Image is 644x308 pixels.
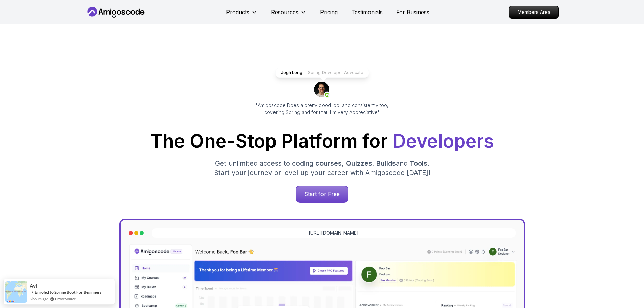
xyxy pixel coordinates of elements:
[35,290,101,295] a: Enroled to Spring Boot For Beginners
[55,297,76,301] a: ProveSource
[246,102,398,116] p: "Amigoscode Does a pretty good job, and consistently too, covering Spring and for that, I'm very ...
[226,8,258,22] button: Products
[91,132,553,150] h1: The One-Stop Platform for
[271,8,299,16] p: Resources
[271,8,307,22] button: Resources
[296,186,348,202] p: Start for Free
[30,289,34,295] span: ->
[5,281,27,303] img: provesource social proof notification image
[315,159,342,167] span: courses
[376,159,396,167] span: Builds
[314,82,330,98] img: josh long
[209,159,436,177] p: Get unlimited access to coding , , and . Start your journey or level up your career with Amigosco...
[351,8,383,16] a: Testimonials
[296,186,348,203] a: Start for Free
[30,296,48,302] span: 5 hours ago
[320,8,338,16] a: Pricing
[410,159,427,167] span: Tools
[309,230,359,236] a: [URL][DOMAIN_NAME]
[226,8,249,16] p: Products
[346,159,372,167] span: Quizzes
[396,8,429,16] a: For Business
[509,6,559,19] a: Members Area
[392,130,494,152] span: Developers
[30,283,37,289] span: Avi
[308,70,363,75] p: Spring Developer Advocate
[281,70,302,75] p: Jogh Long
[509,6,558,18] p: Members Area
